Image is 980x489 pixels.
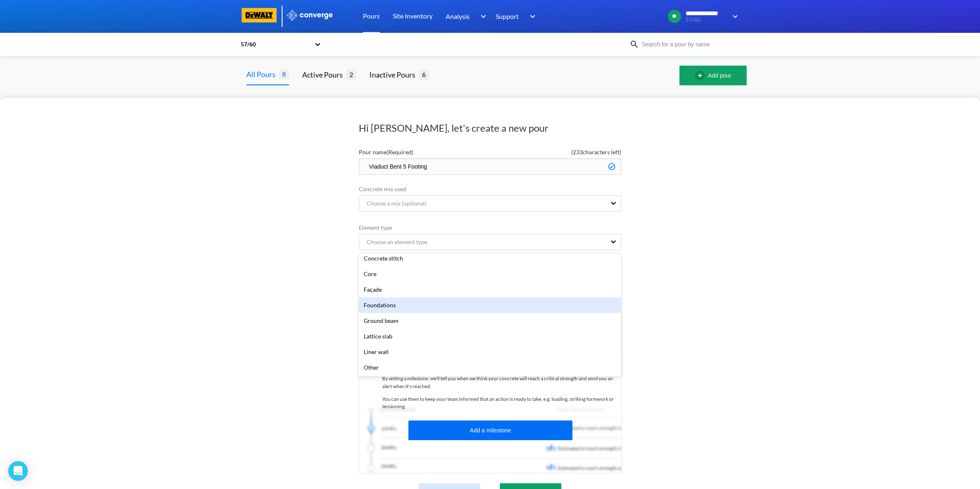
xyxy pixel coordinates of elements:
div: Concrete stitch [359,251,621,266]
img: downArrow.svg [524,11,538,21]
div: Pile [359,375,621,391]
p: By setting a milestone, we'll tell you when we think your concrete will reach a critical strength... [382,375,622,390]
span: ( 233 characters left) [490,148,621,157]
span: 57/60 [686,17,727,23]
label: Pour name (Required) [359,148,490,157]
label: Concrete mix used [359,185,621,194]
div: Façade [359,282,621,297]
div: Lattice slab [359,329,621,344]
img: logo-dewalt.svg [240,8,278,23]
input: Type the pour name here [359,158,621,175]
span: Analysis [446,11,469,21]
div: Open Intercom Messenger [8,461,28,481]
div: Choose a mix (optional) [360,199,426,208]
span: Support [496,11,519,21]
div: Core [359,266,621,282]
p: You can use them to keep your team informed that an action is ready to take, e.g. loading, striki... [382,395,622,411]
h1: Hi [PERSON_NAME], let's create a new pour [359,121,621,135]
img: downArrow.svg [727,11,740,21]
div: Liner wall [359,344,621,360]
div: Other [359,360,621,375]
div: Choose an element type [360,238,427,247]
input: Search for a pour by name [639,40,738,49]
img: logo_ewhite.svg [286,10,333,21]
button: Add a milestone [408,420,572,440]
div: Ground beam [359,313,621,329]
img: icon-search.svg [629,39,639,49]
div: 57/60 [240,40,310,49]
label: Element type [359,223,621,232]
img: downArrow.svg [475,11,488,21]
div: Foundations [359,297,621,313]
